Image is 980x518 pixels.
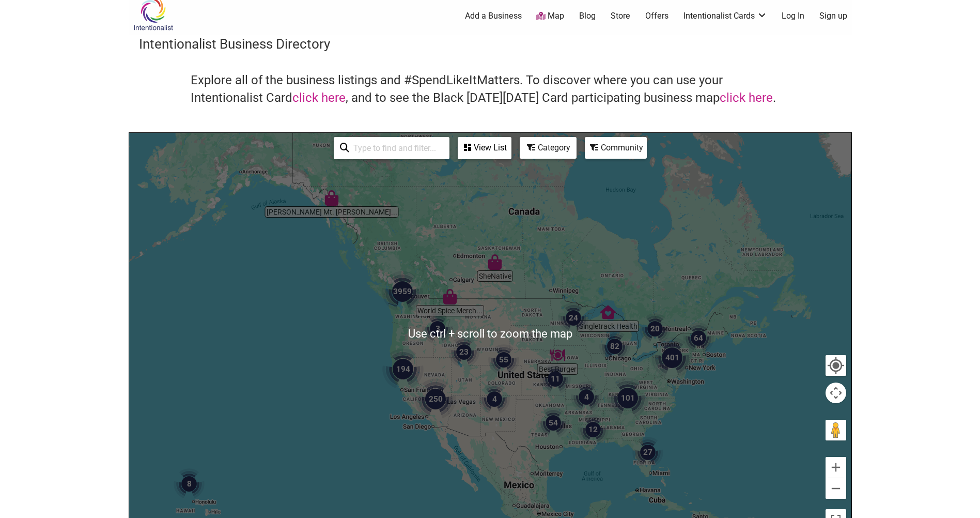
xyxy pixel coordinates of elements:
[550,347,565,363] div: Best Burger
[571,382,602,413] div: 4
[586,138,646,158] div: Community
[415,378,456,420] div: 250
[191,72,790,106] h4: Explore all of the business listings and #SpendLikeItMatters. To discover where you can use your ...
[459,138,510,158] div: View List
[782,10,804,22] a: Log In
[632,437,663,468] div: 27
[479,384,510,415] div: 4
[578,414,609,445] div: 12
[826,383,846,403] button: Map camera controls
[600,304,616,320] div: Singletrack Health
[558,302,589,333] div: 24
[540,363,571,394] div: 11
[826,478,846,499] button: Zoom out
[382,348,424,390] div: 194
[640,313,671,344] div: 20
[683,323,714,354] div: 64
[819,10,847,22] a: Sign up
[611,10,630,22] a: Store
[826,355,846,376] button: Your Location
[324,190,339,206] div: Tripp's Mt. Juneau Trading Post
[487,254,503,270] div: SheNative
[645,10,668,22] a: Offers
[520,137,577,159] div: Filter by category
[521,138,575,158] div: Category
[448,337,479,368] div: 23
[458,137,511,159] div: See a list of the visible businesses
[720,90,773,105] a: click here
[599,331,630,362] div: 82
[651,337,693,378] div: 401
[139,35,842,53] h3: Intentionalist Business Directory
[382,271,423,312] div: 3959
[292,90,346,105] a: click here
[442,289,458,304] div: World Spice Merchants
[465,10,522,22] a: Add a Business
[488,344,519,375] div: 55
[683,10,767,22] a: Intentionalist Cards
[585,137,647,159] div: Filter by Community
[826,457,846,478] button: Zoom in
[174,468,205,499] div: 8
[607,377,648,419] div: 101
[349,138,443,158] input: Type to find and filter...
[826,420,846,440] button: Drag Pegman onto the map to open Street View
[538,407,569,438] div: 54
[536,10,564,22] a: Map
[422,313,453,344] div: 3
[579,10,596,22] a: Blog
[334,137,449,159] div: Type to search and filter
